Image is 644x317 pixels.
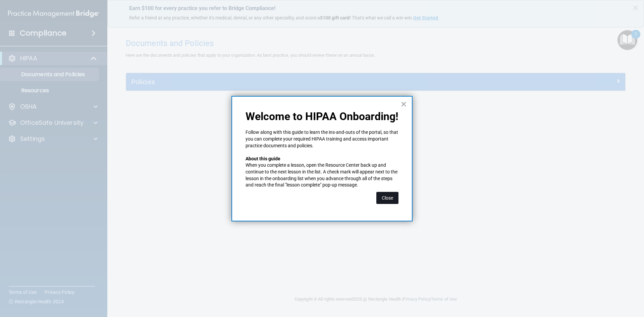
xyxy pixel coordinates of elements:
[246,156,280,161] strong: About this guide
[246,110,398,123] p: Welcome to HIPAA Onboarding!
[400,99,407,109] button: Close
[246,129,398,149] p: Follow along with this guide to learn the ins-and-outs of the portal, so that you can complete yo...
[246,162,398,188] p: When you complete a lesson, open the Resource Center back up and continue to the next lesson in t...
[376,192,398,204] button: Close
